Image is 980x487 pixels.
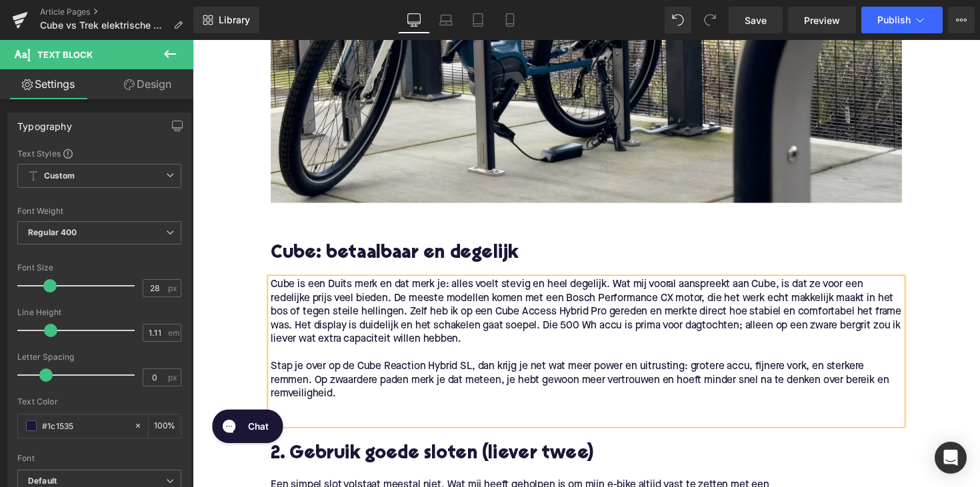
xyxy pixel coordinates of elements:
[17,148,181,159] div: Text Styles
[219,14,250,26] span: Library
[37,49,93,60] span: Text Block
[44,171,75,182] b: Custom
[877,15,911,25] span: Publish
[193,7,259,33] a: New Library
[745,13,767,27] span: Save
[665,7,691,33] button: Undo
[40,7,193,17] a: Article Pages
[861,7,943,33] button: Publish
[494,7,526,33] a: Mobile
[28,476,57,487] i: Default
[17,113,72,132] div: Typography
[697,7,723,33] button: Redo
[40,20,168,31] span: Cube vs Trek elektrische mountainbikes, welke kiezen?
[80,414,727,435] h2: 2. Gebruik goede sloten (liever twee)
[398,7,430,33] a: Desktop
[17,308,181,317] div: Line Height
[462,7,494,33] a: Tablet
[17,397,181,406] div: Text Color
[13,374,99,418] iframe: Gorgias live chat messenger
[788,7,856,33] a: Preview
[948,7,975,33] button: More
[935,442,967,474] div: Open Intercom Messenger
[80,328,727,370] p: Stap je over op de Cube Reaction Hybrid SL, dan krijg je net wat meer power en uitrusting: groter...
[17,352,181,362] div: Letter Spacing
[168,328,179,337] span: em
[80,244,727,314] p: Cube is een Duits merk en dat merk je: alles voelt stevig en heel degelijk. Wat mij vooral aanspr...
[42,418,127,433] input: Color
[17,207,181,216] div: Font Weight
[430,7,462,33] a: Laptop
[99,69,196,99] a: Design
[17,263,181,272] div: Font Size
[168,284,179,292] span: px
[168,373,179,382] span: px
[80,209,727,230] h2: Cube: betaalbaar en degelijk
[28,227,77,237] b: Regular 400
[149,414,181,438] div: %
[17,454,181,463] div: Font
[804,13,840,27] span: Preview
